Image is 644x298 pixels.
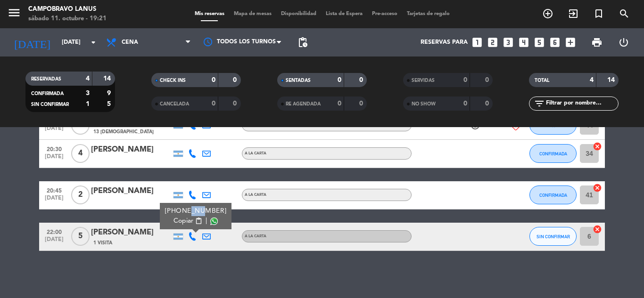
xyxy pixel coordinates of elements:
span: NO SHOW [412,102,436,106]
strong: 9 [107,90,113,97]
strong: 0 [212,77,215,83]
div: [PHONE_NUMBER] [165,206,227,216]
i: looks_two [487,36,499,48]
span: Disponibilidad [276,11,321,16]
span: CHECK INS [160,78,186,83]
strong: 0 [463,77,467,83]
span: content_paste [195,217,202,225]
span: 1 Visita [93,239,112,247]
span: CONFIRMADA [539,193,567,198]
i: looks_3 [502,36,514,48]
span: 20:45 [42,185,66,195]
span: CONFIRMADA [31,91,64,96]
strong: 0 [359,100,365,107]
button: SIN CONFIRMAR [529,227,577,246]
i: [DATE] [7,32,57,53]
i: search [619,8,630,19]
strong: 0 [212,100,215,107]
span: [DATE] [42,125,66,136]
span: 20:30 [42,143,66,154]
div: [PERSON_NAME] [91,185,171,197]
span: 4 [71,144,90,163]
i: looks_one [471,36,483,48]
strong: 0 [233,77,239,83]
i: cancel [593,225,602,234]
i: add_circle_outline [542,8,553,19]
span: RE AGENDADA [286,102,321,106]
span: Reservas para [421,39,468,46]
span: TOTAL [535,78,549,83]
span: Cena [122,39,138,46]
span: [DATE] [42,195,66,206]
span: print [591,37,603,48]
span: 5 [71,227,90,246]
i: looks_5 [533,36,545,48]
i: looks_4 [518,36,530,48]
span: [DATE] [42,153,66,164]
i: add_box [564,36,577,48]
i: filter_list [534,98,545,109]
i: cancel [593,142,602,151]
span: Tarjetas de regalo [402,11,454,16]
strong: 3 [86,90,90,97]
strong: 4 [86,75,90,82]
i: cancel [593,183,602,193]
strong: 0 [338,100,341,107]
span: SENTADAS [286,78,311,83]
i: looks_6 [549,36,561,48]
i: power_settings_new [618,37,629,48]
span: | [206,216,207,226]
span: Copiar [173,216,193,226]
div: LOG OUT [610,28,637,56]
span: 13 [DEMOGRAPHIC_DATA] [93,128,154,136]
span: [DATE] [42,236,66,247]
span: Pre-acceso [367,11,402,16]
i: menu [7,6,21,20]
strong: 1 [86,101,90,107]
div: [PERSON_NAME] [91,144,171,156]
span: 2 [71,185,90,204]
strong: 0 [338,77,341,83]
span: A LA CARTA [245,123,266,127]
strong: 0 [233,100,239,107]
div: sábado 11. octubre - 19:21 [28,14,107,24]
span: Lista de Espera [321,11,367,16]
span: CANCELADA [160,102,189,106]
strong: 5 [107,101,113,107]
span: SIN CONFIRMAR [31,102,69,107]
span: SIN CONFIRMAR [537,234,570,239]
i: turned_in_not [593,8,604,19]
span: A LA CARTA [245,152,266,155]
strong: 0 [485,100,491,107]
span: SERVIDAS [412,78,435,83]
div: CAMPOBRAVO Lanus [28,5,107,14]
button: CONFIRMADA [529,144,577,163]
i: exit_to_app [568,8,579,19]
button: Copiarcontent_paste [173,216,202,226]
div: [PERSON_NAME] [91,226,171,239]
button: menu [7,6,21,23]
i: arrow_drop_down [88,37,99,48]
strong: 0 [485,77,491,83]
strong: 4 [590,77,594,83]
input: Filtrar por nombre... [545,98,618,109]
strong: 0 [463,100,467,107]
strong: 14 [103,75,113,82]
span: Mapa de mesas [229,11,276,16]
span: Mis reservas [190,11,229,16]
strong: 14 [607,77,617,83]
span: CONFIRMADA [539,151,567,156]
span: A LA CARTA [245,193,266,197]
span: pending_actions [297,37,308,48]
span: CONFIRMADA [539,123,567,128]
span: A LA CARTA [245,234,266,238]
strong: 0 [359,77,365,83]
button: CONFIRMADA [529,185,577,204]
span: RESERVADAS [31,77,61,81]
span: 22:00 [42,226,66,237]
